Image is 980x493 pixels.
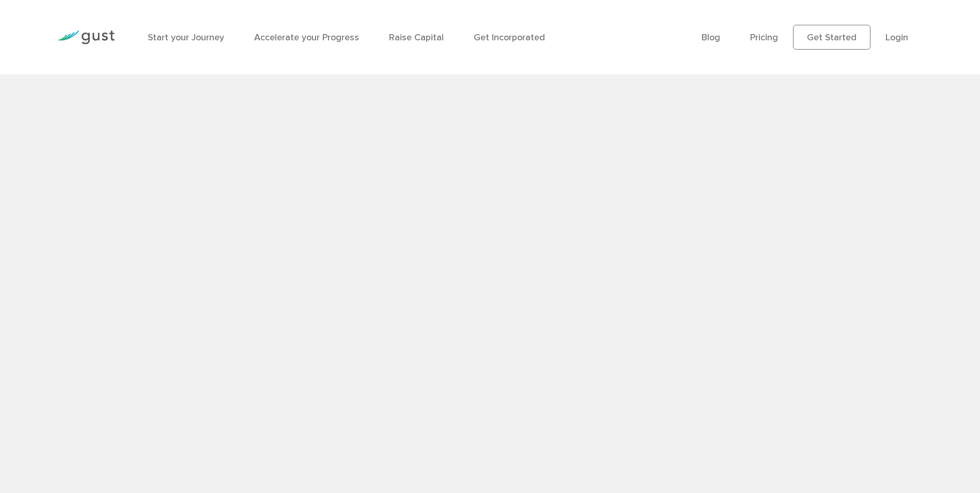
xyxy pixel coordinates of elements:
[750,32,778,43] a: Pricing
[148,32,224,43] a: Start your Journey
[702,32,720,43] a: Blog
[57,30,115,44] img: Gust Logo
[885,32,908,43] a: Login
[389,32,444,43] a: Raise Capital
[254,32,359,43] a: Accelerate your Progress
[474,32,545,43] a: Get Incorporated
[793,25,870,50] a: Get Started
